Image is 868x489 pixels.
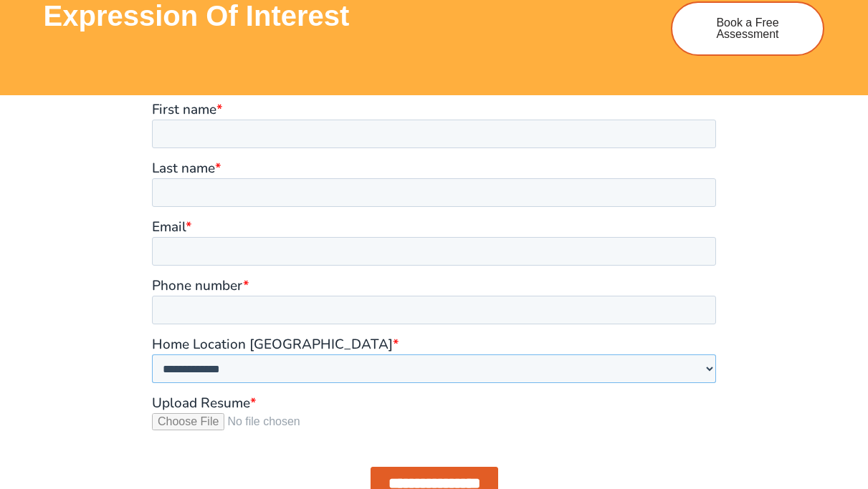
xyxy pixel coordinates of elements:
h3: Expression of Interest [44,1,657,30]
iframe: Chat Widget [623,327,868,489]
span: Book a Free Assessment [694,17,801,40]
a: Book a Free Assessment [671,1,824,56]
